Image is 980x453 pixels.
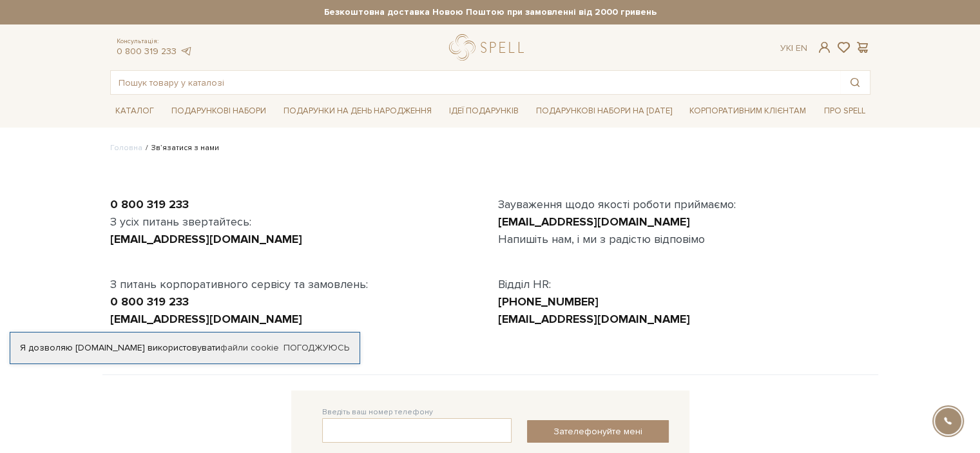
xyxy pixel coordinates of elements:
a: Корпоративним клієнтам [684,100,811,122]
a: 0 800 319 233 [117,46,177,57]
a: 0 800 319 233 [110,197,189,211]
div: Я дозволяю [DOMAIN_NAME] використовувати [10,342,360,354]
a: [EMAIL_ADDRESS][DOMAIN_NAME] [498,312,690,326]
a: [EMAIL_ADDRESS][DOMAIN_NAME] [110,312,302,326]
a: telegram [180,46,193,57]
button: Зателефонуйте мені [527,420,669,443]
span: | [791,43,793,53]
a: Каталог [110,101,159,121]
a: [EMAIL_ADDRESS][DOMAIN_NAME] [110,232,302,246]
a: logo [449,34,530,61]
a: Головна [110,143,142,153]
a: Про Spell [818,101,870,121]
label: Введіть ваш номер телефону [322,407,433,418]
a: Подарункові набори [166,101,271,121]
a: Погоджуюсь [283,342,349,354]
div: Зауваження щодо якості роботи приймаємо: Напишіть нам, і ми з радістю відповімо Відділ HR: [490,196,878,328]
a: 0 800 319 233 [110,294,189,309]
div: З усіх питань звертайтесь: З питань корпоративного сервісу та замовлень: [102,196,490,328]
a: [PHONE_NUMBER] [498,294,599,309]
strong: Безкоштовна доставка Новою Поштою при замовленні від 2000 гривень [110,6,870,18]
a: Подарункові набори на [DATE] [531,100,677,122]
a: [EMAIL_ADDRESS][DOMAIN_NAME] [498,215,690,229]
a: En [796,43,807,53]
div: Ук [780,43,807,54]
input: Пошук товару у каталозі [111,71,840,94]
span: Консультація: [117,37,193,46]
a: Подарунки на День народження [278,101,437,121]
button: Пошук товару у каталозі [840,71,870,94]
a: файли cookie [220,342,279,353]
li: Зв’язатися з нами [142,142,219,154]
a: Ідеї подарунків [444,101,524,121]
